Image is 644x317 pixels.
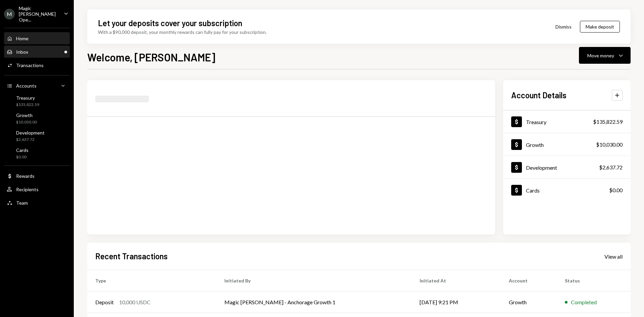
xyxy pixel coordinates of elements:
div: Inbox [16,49,28,55]
div: Magic [PERSON_NAME] Ope... [19,5,58,22]
div: $135,822.59 [16,102,39,108]
td: [DATE] 9:21 PM [412,292,501,313]
a: Growth$10,030.00 [503,133,631,156]
td: Magic [PERSON_NAME] - Anchorage Growth 1 [216,292,412,313]
a: Recipients [4,183,70,195]
div: Development [16,130,45,136]
div: $0.00 [16,154,29,160]
div: Growth [526,142,544,148]
button: Dismiss [547,19,580,35]
div: With a $90,000 deposit, your monthly rewards can fully pay for your subscription. [98,29,267,36]
a: Cards$0.00 [4,145,70,161]
div: Rewards [16,173,35,179]
th: Status [557,270,631,292]
a: Treasury$135,822.59 [4,93,70,109]
h2: Recent Transactions [95,251,168,262]
button: Make deposit [580,21,620,33]
div: Cards [16,147,29,153]
div: $10,030.00 [596,141,623,149]
div: Recipients [16,187,39,192]
a: Accounts [4,80,70,92]
a: Cards$0.00 [503,179,631,201]
div: Growth [16,112,37,118]
div: Completed [571,298,597,306]
a: View all [604,253,623,260]
a: Growth$10,030.00 [4,110,70,126]
a: Development$2,637.72 [503,156,631,178]
div: $0.00 [609,186,623,194]
a: Rewards [4,170,70,182]
div: View all [604,253,623,260]
div: Deposit [95,298,114,306]
th: Initiated By [216,270,412,292]
div: 10,000 USDC [119,298,151,306]
td: Growth [501,292,557,313]
a: Transactions [4,59,70,71]
a: Treasury$135,822.59 [503,110,631,133]
th: Type [87,270,216,292]
a: Team [4,197,70,209]
div: Treasury [526,119,546,125]
div: Cards [526,187,540,194]
th: Account [501,270,557,292]
div: Development [526,164,557,171]
div: Accounts [16,83,37,89]
div: Move money [587,52,614,59]
div: $2,637.72 [599,163,623,171]
div: M [4,9,15,19]
a: Inbox [4,46,70,58]
div: Team [16,200,28,206]
div: $10,030.00 [16,119,37,125]
th: Initiated At [412,270,501,292]
h1: Welcome, [PERSON_NAME] [87,50,215,64]
div: Treasury [16,95,39,101]
div: $2,637.72 [16,137,45,143]
a: Development$2,637.72 [4,128,70,144]
div: $135,822.59 [593,118,623,126]
div: Home [16,36,29,41]
div: Let your deposits cover your subscription [98,17,242,29]
a: Home [4,32,70,44]
button: Move money [579,47,631,64]
h2: Account Details [511,90,567,101]
div: Transactions [16,62,44,68]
